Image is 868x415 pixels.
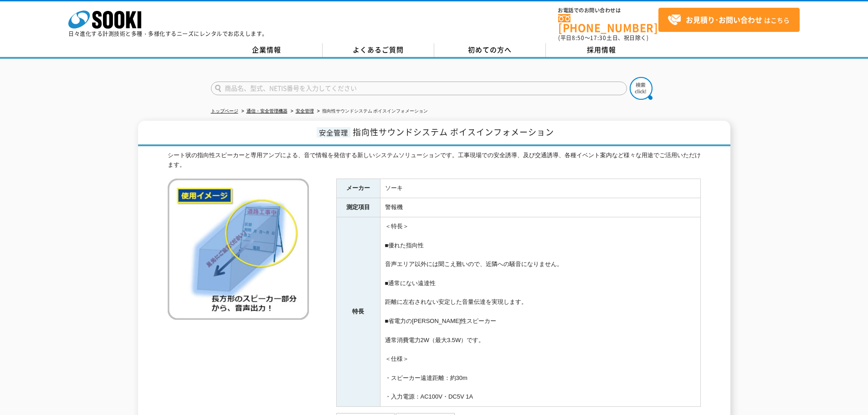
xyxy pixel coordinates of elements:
a: 通信・安全管理機器 [247,108,288,113]
span: 安全管理 [317,127,350,138]
span: 8:50 [572,34,585,42]
input: 商品名、型式、NETIS番号を入力してください [211,82,627,95]
a: よくあるご質問 [323,43,434,57]
td: ＜特長＞ ■優れた指向性 音声エリア以外には聞こえ難いので、近隣への騒音になりません。 ■通常にない遠達性 距離に左右されない安定した音量伝達を実現します。 ■省電力の[PERSON_NAME]... [380,217,700,407]
span: 初めての方へ [468,45,512,55]
a: 初めての方へ [434,43,546,57]
img: btn_search.png [630,77,652,100]
a: 企業情報 [211,43,323,57]
th: 特長 [336,217,380,407]
span: (平日 ～ 土日、祝日除く) [558,34,648,42]
td: ソーキ [380,179,700,198]
p: 日々進化する計測技術と多種・多様化するニーズにレンタルでお応えします。 [68,31,268,36]
strong: お見積り･お問い合わせ [686,14,762,25]
div: シート状の指向性スピーカーと専用アンプによる、音で情報を発信する新しいシステムソリューションです。工事現場での安全誘導、及び交通誘導、各種イベント案内など様々な用途でご活用いただけます。 [168,151,701,170]
span: はこちら [668,13,790,27]
td: 警報機 [380,198,700,217]
img: 指向性サウンドシステム ボイスインフォメーション [168,179,309,320]
th: 測定項目 [336,198,380,217]
a: [PHONE_NUMBER] [558,14,658,33]
a: トップページ [211,108,238,113]
th: メーカー [336,179,380,198]
span: 17:30 [590,34,606,42]
span: 指向性サウンドシステム ボイスインフォメーション [353,126,554,138]
li: 指向性サウンドシステム ボイスインフォメーション [315,107,428,116]
a: 採用情報 [546,43,657,57]
a: お見積り･お問い合わせはこちら [658,8,800,32]
span: お電話でのお問い合わせは [558,8,658,13]
a: 安全管理 [296,108,314,113]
